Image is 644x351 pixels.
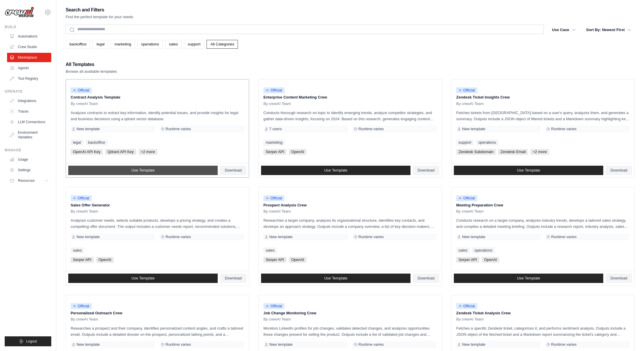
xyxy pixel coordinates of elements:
[289,257,306,263] span: OpenAI
[66,40,90,49] a: backoffice
[165,40,182,49] a: sales
[263,87,284,93] span: Official
[498,149,528,155] span: Zendesk Email
[358,127,384,131] span: Runtime varies
[610,276,627,281] span: Download
[551,342,577,347] span: Runtime varies
[76,235,100,239] span: New template
[131,276,154,281] span: Use Template
[66,6,133,14] h2: Search and Filters
[71,140,83,145] a: legal
[456,87,477,93] span: Official
[166,127,191,131] span: Runtime varies
[7,165,51,175] a: Settings
[71,149,103,155] span: OpenAI API Key
[462,342,485,347] span: New template
[5,336,51,346] button: Logout
[263,257,287,263] span: Serper API
[7,96,51,106] a: Integrations
[456,217,630,230] p: Conducts research on a target company, analyzes industry trends, develops a tailored sales strate...
[66,69,117,74] p: Browse all available templates
[610,168,627,173] span: Download
[456,247,470,253] a: sales
[5,89,51,94] div: Operate
[472,247,495,253] a: operations
[358,235,384,239] span: Runtime varies
[7,107,51,116] a: Traces
[551,235,577,239] span: Runtime varies
[551,127,577,131] span: Runtime varies
[26,339,37,344] span: Logout
[5,7,34,18] img: Logo
[166,342,191,347] span: Runtime varies
[71,257,94,263] span: Serper API
[18,178,35,183] span: Resources
[111,40,135,49] a: marketing
[71,195,92,201] span: Official
[263,94,437,100] p: Enterprise Content Marketing Crew
[93,40,108,49] a: legal
[263,149,287,155] span: Serper API
[207,40,238,49] a: All Categories
[517,276,540,281] span: Use Template
[105,149,136,155] span: Qdrant API Key
[225,168,242,173] span: Download
[456,195,477,201] span: Official
[289,149,306,155] span: OpenAI
[76,342,100,347] span: New template
[5,148,51,152] div: Manage
[263,325,437,338] p: Monitors LinkedIn profiles for job changes, validates detected changes, and analyzes opportunitie...
[96,257,114,263] span: OpenAI
[263,247,277,253] a: sales
[68,166,218,175] a: Use Template
[263,209,291,214] span: By crewAI Team
[263,140,285,145] a: marketing
[166,235,191,239] span: Runtime varies
[269,127,282,131] span: 7 users
[86,140,107,145] a: backoffice
[76,127,100,131] span: New template
[454,166,603,175] a: Use Template
[606,166,632,175] a: Download
[530,149,549,155] span: +2 more
[7,74,51,83] a: Tool Registry
[456,257,479,263] span: Serper API
[263,303,284,309] span: Official
[456,310,630,316] p: Zendesk Ticket Analysis Crew
[418,168,435,173] span: Download
[7,53,51,62] a: Marketplace
[324,276,347,281] span: Use Template
[71,110,244,122] p: Analyzes contracts to extract key information, identify potential issues, and provide insights fo...
[71,247,84,253] a: sales
[220,274,246,283] a: Download
[71,87,92,93] span: Official
[66,60,117,69] h2: All Templates
[263,195,284,201] span: Official
[456,209,484,214] span: By crewAI Team
[418,276,435,281] span: Download
[263,101,291,106] span: By crewAI Team
[66,14,133,20] p: Find the perfect template for your needs
[263,217,437,230] p: Researches a target company, analyzes its organizational structure, identifies key contacts, and ...
[7,155,51,164] a: Usage
[462,127,485,131] span: New template
[482,257,499,263] span: OpenAI
[68,274,218,283] a: Use Template
[456,303,477,309] span: Official
[462,235,485,239] span: New template
[263,202,437,208] p: Prospect Analysis Crew
[548,25,579,35] button: Use Case
[263,310,437,316] p: Job Change Monitoring Crew
[71,303,92,309] span: Official
[261,274,410,283] a: Use Template
[7,176,51,185] button: Resources
[456,94,630,100] p: Zendesk Ticket Insights Crew
[413,166,439,175] a: Download
[456,325,630,338] p: Fetches a specific Zendesk ticket, categorizes it, and performs sentiment analysis. Outputs inclu...
[7,42,51,52] a: Crew Studio
[137,40,163,49] a: operations
[269,342,292,347] span: New template
[71,202,244,208] p: Sales Offer Generator
[263,317,291,322] span: By crewAI Team
[456,110,630,122] p: Fetches tickets from [GEOGRAPHIC_DATA] based on a user's query, analyzes them, and generates a su...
